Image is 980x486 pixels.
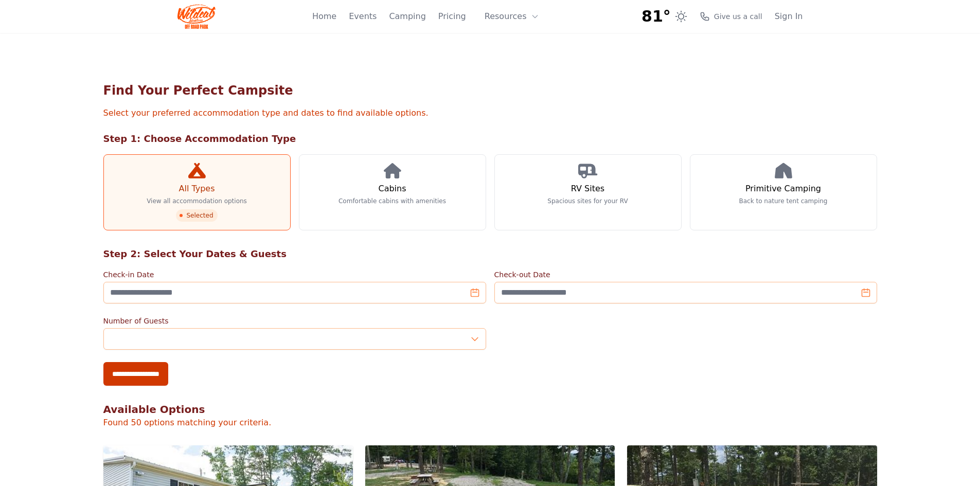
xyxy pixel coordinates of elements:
[775,10,803,23] a: Sign In
[349,10,377,23] a: Events
[103,402,877,417] h2: Available Options
[299,154,486,230] a: Cabins Comfortable cabins with amenities
[103,316,486,326] label: Number of Guests
[312,10,336,23] a: Home
[103,132,877,146] h2: Step 1: Choose Accommodation Type
[547,197,628,205] p: Spacious sites for your RV
[478,6,545,27] button: Resources
[103,247,877,261] h2: Step 2: Select Your Dates & Guests
[103,82,877,99] h1: Find Your Perfect Campsite
[690,154,877,230] a: Primitive Camping Back to nature tent camping
[103,107,877,119] p: Select your preferred accommodation type and dates to find available options.
[338,197,446,205] p: Comfortable cabins with amenities
[177,4,216,29] img: Wildcat Logo
[147,197,247,205] p: View all accommodation options
[438,10,466,23] a: Pricing
[739,197,828,205] p: Back to nature tent camping
[494,154,682,230] a: RV Sites Spacious sites for your RV
[700,11,762,22] a: Give us a call
[179,183,215,195] h3: All Types
[103,269,486,280] label: Check-in Date
[103,417,877,429] p: Found 50 options matching your criteria.
[176,209,217,222] span: Selected
[103,154,291,230] a: All Types View all accommodation options Selected
[745,183,821,195] h3: Primitive Camping
[642,7,671,26] span: 81°
[571,183,604,195] h3: RV Sites
[378,183,406,195] h3: Cabins
[389,10,425,23] a: Camping
[714,11,762,22] span: Give us a call
[494,269,877,280] label: Check-out Date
